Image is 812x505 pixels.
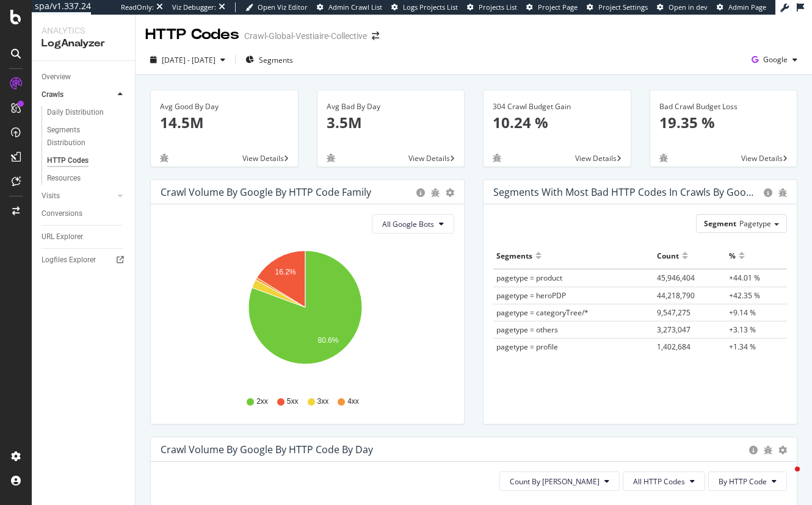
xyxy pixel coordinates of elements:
[382,219,434,229] span: All Google Bots
[575,153,617,163] span: View Details
[770,464,800,493] iframe: Intercom live chat
[496,307,589,318] span: pagetype = categoryTree/*
[275,268,295,276] text: 16.2%
[496,342,558,352] span: pagetype = profile
[42,190,60,202] div: Visits
[493,154,501,162] div: bug
[242,153,284,163] span: View Details
[42,207,82,220] div: Conversions
[749,446,758,454] div: circle-info
[47,172,81,185] div: Resources
[659,112,788,133] p: 19.35 %
[510,476,600,487] span: Count By Day
[145,50,230,70] button: [DATE] - [DATE]
[657,290,695,301] span: 44,218,790
[764,446,772,454] div: bug
[479,2,517,12] span: Projects List
[657,342,691,352] span: 1,402,684
[704,218,736,229] span: Segment
[403,2,458,12] span: Logs Projects List
[623,471,705,491] button: All HTTP Codes
[496,290,566,301] span: pagetype = heroPDP
[763,54,788,65] span: Google
[526,2,578,12] a: Project Page
[657,2,708,12] a: Open in dev
[47,172,126,185] a: Resources
[717,2,766,12] a: Admin Page
[708,471,787,491] button: By HTTP Code
[47,106,104,119] div: Daily Distribution
[729,307,756,318] span: +9.14 %
[42,231,83,243] div: URL Explorer
[42,71,126,84] a: Overview
[416,188,425,197] div: circle-info
[719,476,767,487] span: By HTTP Code
[446,188,454,197] div: gear
[764,188,772,197] div: circle-info
[493,112,622,133] p: 10.24 %
[145,24,239,45] div: HTTP Codes
[317,2,382,12] a: Admin Crawl List
[328,2,382,12] span: Admin Crawl List
[47,124,115,149] div: Segments Distribution
[467,2,517,12] a: Projects List
[657,307,691,318] span: 9,547,275
[633,476,685,487] span: All HTTP Codes
[659,154,668,162] div: bug
[162,55,216,65] span: [DATE] - [DATE]
[747,50,802,70] button: Google
[729,246,736,265] div: %
[728,2,766,12] span: Admin Page
[160,101,289,112] div: Avg Good By Day
[47,124,126,149] a: Segments Distribution
[499,471,620,491] button: Count By [PERSON_NAME]
[42,254,96,267] div: Logfiles Explorer
[42,24,125,37] div: Analytics
[372,214,454,234] button: All Google Bots
[317,396,329,407] span: 3xx
[327,101,455,112] div: Avg Bad By Day
[160,112,289,133] p: 14.5M
[598,2,648,12] span: Project Settings
[245,2,308,12] a: Open Viz Editor
[778,188,787,197] div: bug
[327,112,455,133] p: 3.5M
[778,446,787,454] div: gear
[42,254,126,267] a: Logfiles Explorer
[161,443,373,456] div: Crawl Volume by google by HTTP Code by Day
[172,2,216,12] div: Viz Debugger:
[42,88,63,101] div: Crawls
[493,101,622,112] div: 304 Crawl Budget Gain
[657,324,691,335] span: 3,273,047
[729,290,760,301] span: +42.35 %
[259,55,293,65] span: Segments
[657,246,679,265] div: Count
[657,273,695,283] span: 45,946,404
[241,50,298,70] button: Segments
[287,396,299,407] span: 5xx
[587,2,648,12] a: Project Settings
[496,324,558,335] span: pagetype = others
[256,396,268,407] span: 2xx
[391,2,458,12] a: Logs Projects List
[729,324,756,335] span: +3.13 %
[161,186,371,198] div: Crawl Volume by google by HTTP Code Family
[160,154,169,162] div: bug
[244,30,367,42] div: Crawl-Global-Vestiaire-Collective
[493,186,758,198] div: Segments with most bad HTTP codes in Crawls by google
[739,218,771,229] span: Pagetype
[538,2,578,12] span: Project Page
[327,154,335,162] div: bug
[47,154,89,167] div: HTTP Codes
[161,243,450,385] svg: A chart.
[42,207,126,220] a: Conversions
[741,153,783,163] span: View Details
[42,190,114,202] a: Visits
[347,396,359,407] span: 4xx
[408,153,450,163] span: View Details
[496,273,562,283] span: pagetype = product
[431,188,440,197] div: bug
[372,32,379,40] div: arrow-right-arrow-left
[729,273,760,283] span: +44.01 %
